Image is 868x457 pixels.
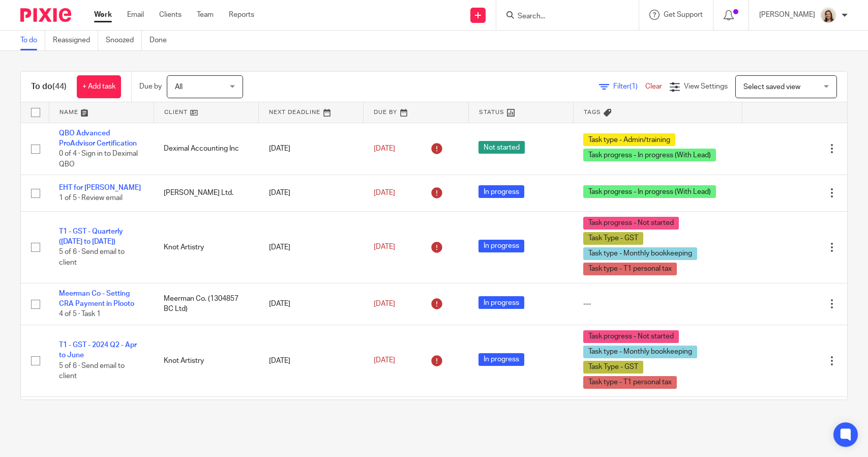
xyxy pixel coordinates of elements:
span: (1) [630,83,638,90]
td: [DATE] [259,211,364,283]
a: Work [94,10,112,20]
span: [DATE] [374,244,395,251]
span: Task type - Admin/training [583,133,675,146]
a: T1 - GST - Quarterly ([DATE] to [DATE]) [59,228,123,245]
span: 4 of 5 · Task 1 [59,311,101,318]
span: Filter [613,83,645,90]
span: [DATE] [374,357,395,364]
span: [DATE] [374,189,395,196]
span: In progress [478,296,524,309]
span: (44) [52,82,67,91]
a: QBO Advanced ProAdvisor Certification [59,130,137,147]
input: Search [517,12,608,21]
span: 5 of 6 · Send email to client [59,249,125,267]
span: Get Support [664,11,703,18]
span: In progress [478,185,524,198]
span: 5 of 6 · Send email to client [59,362,125,380]
td: Meerman Co. (1304857 BC Ltd) [154,283,258,325]
span: Task type - Monthly bookkeeping [583,346,697,358]
span: Task type - T1 personal tax [583,376,677,389]
span: All [175,83,183,91]
a: Reassigned [53,31,98,50]
td: [PERSON_NAME] Ltd. [154,175,258,211]
span: Task progress - In progress (With Lead) [583,185,716,198]
h1: To do [31,81,67,92]
span: 1 of 5 · Review email [59,195,123,202]
span: Task type - Monthly bookkeeping [583,247,697,260]
a: To do [20,31,45,50]
a: Team [197,10,214,20]
span: Task Type - GST [583,232,643,245]
td: Knot Artistry [154,325,258,396]
span: [DATE] [374,300,395,307]
span: Not started [478,141,525,154]
span: Task progress - Not started [583,217,679,230]
span: View Settings [684,83,728,90]
p: [PERSON_NAME] [759,10,815,20]
a: Reports [229,10,254,20]
img: Morgan.JPG [820,7,836,23]
a: Clear [645,83,662,90]
a: Email [127,10,144,20]
a: Clients [159,10,182,20]
a: EHT for [PERSON_NAME] [59,184,141,191]
a: T1 - GST - 2024 Q2 - Apr to June [59,341,137,359]
a: Done [149,31,174,50]
span: Task progress - In progress (With Lead) [583,149,716,161]
a: + Add task [77,75,121,98]
span: Task Type - GST [583,361,643,374]
td: [DATE] [259,283,364,325]
td: [DATE] [259,325,364,396]
td: [DATE] [259,175,364,211]
span: Tags [584,109,601,115]
span: [DATE] [374,145,395,152]
span: Select saved view [743,83,800,91]
td: Knot Artistry [154,211,258,283]
span: Task type - T1 personal tax [583,263,677,275]
span: In progress [478,353,524,366]
span: Task progress - Not started [583,330,679,343]
a: Meerman Co - Setting CRA Payment in Plooto [59,290,134,307]
div: --- [583,299,732,309]
a: Snoozed [106,31,142,50]
td: Deximal Accounting Inc [154,123,258,175]
td: [DATE] [259,123,364,175]
span: 0 of 4 · Sign in to Deximal QBO [59,150,138,168]
img: Pixie [20,8,71,22]
span: In progress [478,240,524,252]
p: Due by [139,81,162,92]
